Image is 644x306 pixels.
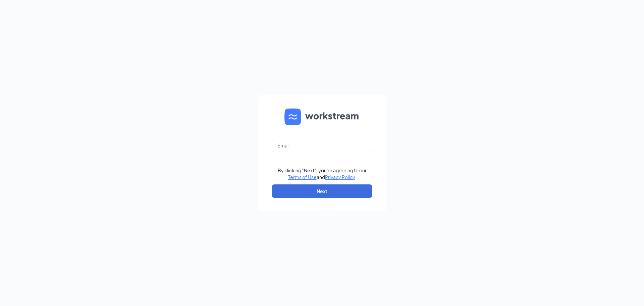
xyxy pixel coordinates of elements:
img: WS logo and Workstream text [284,108,360,125]
button: Next [272,184,372,198]
a: Privacy Policy [325,174,355,180]
div: By clicking "Next", you're agreeing to our and . [278,167,367,180]
input: Email [272,139,372,152]
a: Terms of Use [288,174,317,180]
